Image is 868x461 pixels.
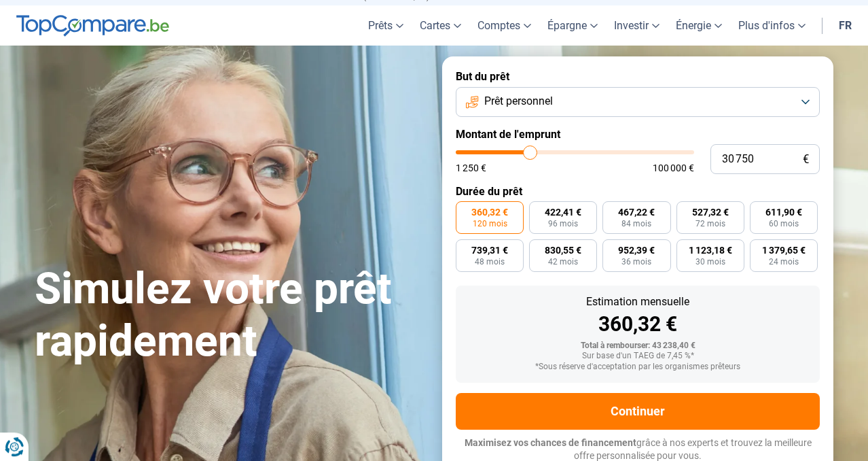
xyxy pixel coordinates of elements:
[465,437,636,448] span: Maximisez vos chances de financement
[621,220,651,228] span: 84 mois
[456,87,820,117] button: Prêt personnel
[471,207,508,217] span: 360,32 €
[473,220,507,228] span: 120 mois
[467,296,809,307] div: Estimation mensuelle
[769,258,799,266] span: 24 mois
[360,5,412,46] a: Prêts
[456,185,820,198] label: Durée du prêt
[692,207,729,217] span: 527,32 €
[16,15,169,37] img: TopCompare
[35,263,426,368] h1: Simulez votre prêt rapidement
[695,220,725,228] span: 72 mois
[467,314,809,335] div: 360,32 €
[467,341,809,351] div: Total à rembourser: 43 238,40 €
[668,5,730,46] a: Énergie
[618,207,655,217] span: 467,22 €
[695,258,725,266] span: 30 mois
[730,5,814,46] a: Plus d'infos
[689,245,732,255] span: 1 123,18 €
[545,245,581,255] span: 830,55 €
[618,245,655,255] span: 952,39 €
[456,163,486,173] span: 1 250 €
[803,154,809,165] span: €
[475,258,505,266] span: 48 mois
[467,352,809,361] div: Sur base d'un TAEG de 7,45 %*
[471,245,508,255] span: 739,31 €
[545,207,581,217] span: 422,41 €
[412,5,469,46] a: Cartes
[762,245,806,255] span: 1 379,65 €
[456,393,820,430] button: Continuer
[831,5,860,46] a: fr
[548,258,578,266] span: 42 mois
[539,5,606,46] a: Épargne
[606,5,668,46] a: Investir
[765,207,802,217] span: 611,90 €
[484,94,553,109] span: Prêt personnel
[653,163,694,173] span: 100 000 €
[621,258,651,266] span: 36 mois
[769,220,799,228] span: 60 mois
[548,220,578,228] span: 96 mois
[469,5,539,46] a: Comptes
[456,128,820,141] label: Montant de l'emprunt
[467,362,809,372] div: *Sous réserve d'acceptation par les organismes prêteurs
[456,70,820,83] label: But du prêt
